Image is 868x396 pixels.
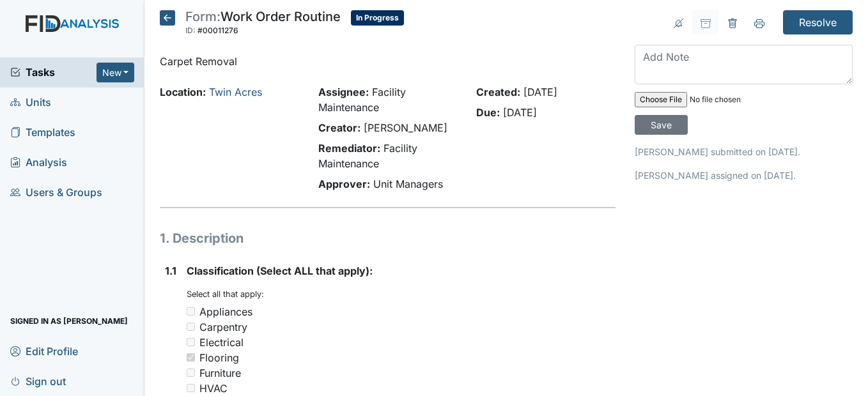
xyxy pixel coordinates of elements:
div: HVAC [199,381,228,396]
span: ID: [185,26,196,35]
span: #00011276 [198,26,238,35]
span: Analysis [10,153,67,172]
small: Select all that apply: [187,289,264,299]
div: Furniture [199,365,241,381]
span: In Progress [351,10,404,26]
input: Appliances [187,307,195,316]
button: New [97,63,135,82]
span: [DATE] [503,106,537,119]
a: Twin Acres [209,86,262,98]
p: Carpet Removal [160,54,615,69]
span: Unit Managers [373,178,443,190]
p: [PERSON_NAME] submitted on [DATE]. [635,145,853,158]
div: Work Order Routine [185,10,341,38]
strong: Location: [160,86,206,98]
input: Resolve [783,10,853,34]
strong: Creator: [318,121,360,134]
a: Tasks [10,65,97,80]
div: Appliances [199,304,252,319]
span: Signed in as [PERSON_NAME] [10,311,128,331]
input: HVAC [187,384,195,392]
strong: Approver: [318,178,370,190]
input: Electrical [187,338,195,346]
span: Templates [10,123,75,142]
strong: Created: [476,86,520,98]
input: Furniture [187,369,195,377]
span: [PERSON_NAME] [364,121,447,134]
span: Form: [185,9,221,24]
div: Electrical [199,335,244,350]
p: [PERSON_NAME] assigned on [DATE]. [635,169,853,182]
input: Flooring [187,353,195,362]
span: [DATE] [523,86,557,98]
input: Save [635,115,688,135]
strong: Due: [476,106,500,119]
span: Sign out [10,371,66,391]
span: Classification (Select ALL that apply): [187,264,373,277]
strong: Assignee: [318,86,369,98]
div: Carpentry [199,319,247,335]
span: Users & Groups [10,183,102,202]
input: Carpentry [187,323,195,331]
div: Flooring [199,350,239,365]
strong: Remediator: [318,142,380,155]
label: 1.1 [165,263,176,278]
span: Units [10,93,51,112]
span: Edit Profile [10,341,78,361]
h1: 1. Description [160,229,615,248]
